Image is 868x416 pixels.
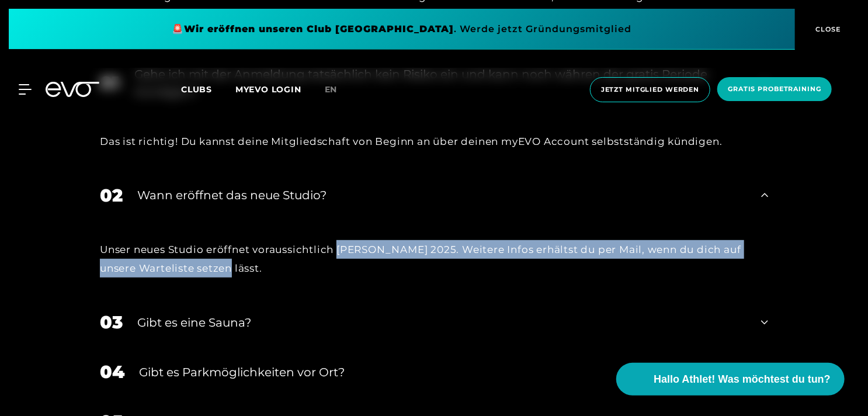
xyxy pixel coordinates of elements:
div: 04 [100,359,124,385]
span: Jetzt Mitglied werden [601,85,699,95]
div: Das ist richtig! Du kannst deine Mitgliedschaft von Beginn an über deinen myEVO Account selbststä... [100,132,768,151]
a: Gratis Probetraining [714,77,835,102]
a: Jetzt Mitglied werden [586,77,714,102]
div: Gibt es Parkmöglichkeiten vor Ort? [139,363,747,381]
a: en [325,83,352,96]
button: CLOSE [795,9,859,50]
span: Gratis Probetraining [728,84,821,94]
button: Hallo Athlet! Was möchtest du tun? [616,363,845,396]
span: Hallo Athlet! Was möchtest du tun? [654,372,831,387]
div: Wann eröffnet das neue Studio? [137,186,747,204]
div: 03 [100,309,123,335]
a: MYEVO LOGIN [235,84,301,95]
div: 02 [100,182,123,209]
div: Unser neues Studio eröffnet voraussichtlich [PERSON_NAME] 2025. Weitere Infos erhältst du per Mai... [100,240,768,278]
span: Clubs [181,84,212,95]
a: Clubs [181,84,235,95]
span: CLOSE [813,24,842,34]
div: Gibt es eine Sauna? [137,314,747,331]
span: en [325,84,338,95]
